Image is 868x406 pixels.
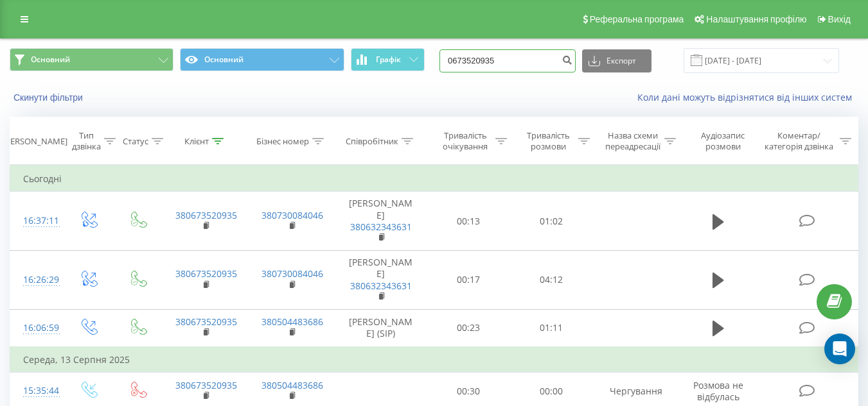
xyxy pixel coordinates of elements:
[693,379,743,403] span: Розмова не відбулась
[10,48,173,71] button: Основний
[706,14,806,24] span: Налаштування профілю
[261,379,323,391] a: 380504483686
[10,92,89,103] button: Скинути фільтри
[23,267,50,292] div: 16:26:29
[10,347,858,373] td: Середа, 13 Серпня 2025
[175,316,237,328] a: 380673520935
[350,280,412,292] a: 380632343631
[590,14,684,24] span: Реферальна програма
[761,130,837,152] div: Коментар/категорія дзвінка
[175,209,237,221] a: 380673520935
[522,130,575,152] div: Тривалість розмови
[335,309,427,347] td: [PERSON_NAME] (SIP)
[376,55,401,64] span: Графік
[439,49,576,72] input: Пошук за номером
[427,251,510,310] td: 00:17
[605,130,661,152] div: Назва схеми переадресації
[335,251,427,310] td: [PERSON_NAME]
[351,48,425,71] button: Графік
[427,192,510,251] td: 00:13
[175,379,237,391] a: 380673520935
[828,14,851,24] span: Вихід
[637,91,858,103] a: Коли дані можуть відрізнятися вiд інших систем
[256,136,309,147] div: Бізнес номер
[3,136,67,147] div: [PERSON_NAME]
[427,309,510,347] td: 00:23
[10,166,858,192] td: Сьогодні
[261,267,323,280] a: 380730084046
[439,130,492,152] div: Тривалість очікування
[180,48,344,71] button: Основний
[510,309,593,347] td: 01:11
[184,136,209,147] div: Клієнт
[175,267,237,280] a: 380673520935
[350,221,412,233] a: 380632343631
[23,208,50,233] div: 16:37:11
[346,136,398,147] div: Співробітник
[261,209,323,221] a: 380730084046
[824,334,855,364] div: Open Intercom Messenger
[510,192,593,251] td: 01:02
[261,316,323,328] a: 380504483686
[23,316,50,341] div: 16:06:59
[335,192,427,251] td: [PERSON_NAME]
[123,136,148,147] div: Статус
[691,130,756,152] div: Аудіозапис розмови
[582,49,651,72] button: Експорт
[23,378,50,403] div: 15:35:44
[510,251,593,310] td: 04:12
[72,130,101,152] div: Тип дзвінка
[31,55,70,65] span: Основний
